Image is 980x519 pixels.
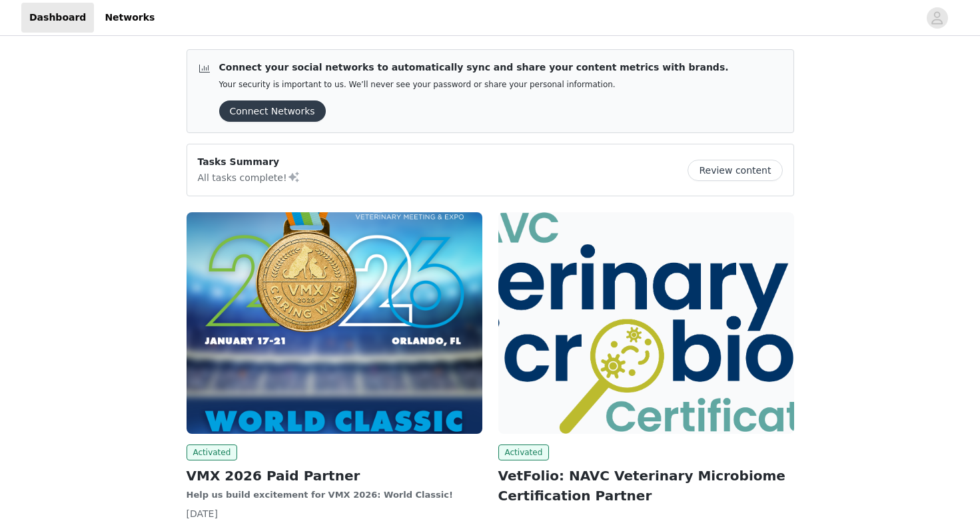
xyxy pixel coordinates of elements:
[187,508,218,519] span: [DATE]
[498,212,794,434] img: North American Veterinary Community (NAVC)
[187,490,453,500] strong: Help us build excitement for VMX 2026: World Classic!
[198,155,300,169] p: Tasks Summary
[931,7,943,29] div: avatar
[498,466,794,506] h2: VetFolio: NAVC Veterinary Microbiome Certification Partner
[21,3,94,33] a: Dashboard
[219,80,729,90] p: Your security is important to us. We’ll never see your password or share your personal information.
[187,444,238,460] span: Activated
[187,212,482,434] img: North American Veterinary Community (NAVC)
[688,160,782,181] button: Review content
[187,466,482,486] h2: VMX 2026 Paid Partner
[498,444,550,460] span: Activated
[219,61,729,75] p: Connect your social networks to automatically sync and share your content metrics with brands.
[97,3,163,33] a: Networks
[198,169,300,185] p: All tasks complete!
[219,100,326,122] button: Connect Networks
